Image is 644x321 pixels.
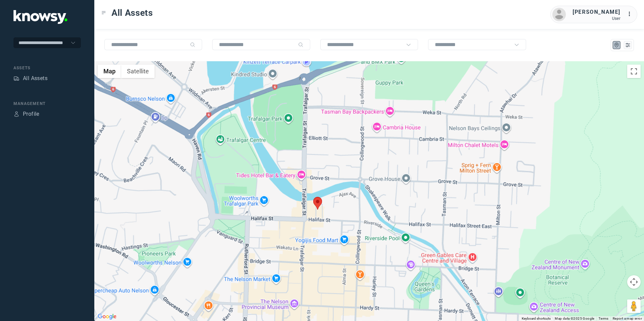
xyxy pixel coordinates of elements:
[96,312,118,321] a: Open this area in Google Maps (opens a new window)
[573,8,620,16] div: [PERSON_NAME]
[627,275,641,289] button: Map camera controls
[121,65,155,78] button: Show satellite imagery
[573,16,620,21] div: User
[627,10,635,18] div: :
[522,316,551,321] button: Keyboard shortcuts
[13,74,47,82] a: AssetsAll Assets
[625,42,631,48] div: List
[13,65,81,71] div: Assets
[111,7,153,19] span: All Assets
[599,317,609,320] a: Terms (opens in new tab)
[101,10,106,15] div: Toggle Menu
[627,10,635,19] div: :
[552,8,566,21] img: avatar.png
[613,317,642,320] a: Report a map error
[13,101,81,107] div: Management
[23,110,39,118] div: Profile
[555,317,594,320] span: Map data ©2025 Google
[13,10,67,24] img: Application Logo
[614,42,620,48] div: Map
[190,42,195,47] div: Search
[298,42,303,47] div: Search
[13,110,39,118] a: ProfileProfile
[13,75,20,81] div: Assets
[98,65,121,78] button: Show street map
[96,312,118,321] img: Google
[627,11,634,16] tspan: ...
[627,65,641,78] button: Toggle fullscreen view
[627,299,641,313] button: Drag Pegman onto the map to open Street View
[13,111,20,117] div: Profile
[23,74,47,82] div: All Assets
